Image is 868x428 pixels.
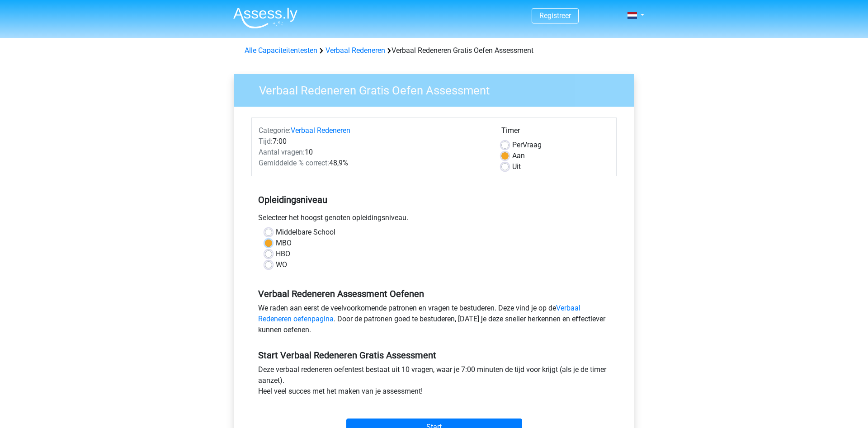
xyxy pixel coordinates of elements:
[258,350,610,361] h5: Start Verbaal Redeneren Gratis Assessment
[539,11,571,20] a: Registreer
[258,191,610,209] h5: Opleidingsniveau
[276,249,290,259] label: HBO
[252,136,495,147] div: 7:00
[512,141,523,149] span: Per
[241,45,627,56] div: Verbaal Redeneren Gratis Oefen Assessment
[259,148,305,156] span: Aantal vragen:
[251,364,617,400] div: Deze verbaal redeneren oefentest bestaat uit 10 vragen, waar je 7:00 minuten de tijd voor krijgt ...
[276,227,335,238] label: Middelbare School
[276,238,292,249] label: MBO
[251,212,617,227] div: Selecteer het hoogst genoten opleidingsniveau.
[258,288,610,299] h5: Verbaal Redeneren Assessment Oefenen
[512,151,525,161] label: Aan
[291,126,350,135] a: Verbaal Redeneren
[276,259,287,270] label: WO
[512,161,521,172] label: Uit
[325,46,385,55] a: Verbaal Redeneren
[252,158,495,169] div: 48,9%
[233,7,297,28] img: Assessly
[259,137,273,146] span: Tijd:
[251,303,617,339] div: We raden aan eerst de veelvoorkomende patronen en vragen te bestuderen. Deze vind je op de . Door...
[501,125,609,140] div: Timer
[252,147,495,158] div: 10
[512,140,542,151] label: Vraag
[245,46,317,55] a: Alle Capaciteitentesten
[248,80,627,98] h3: Verbaal Redeneren Gratis Oefen Assessment
[259,126,291,135] span: Categorie:
[259,159,329,167] span: Gemiddelde % correct:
